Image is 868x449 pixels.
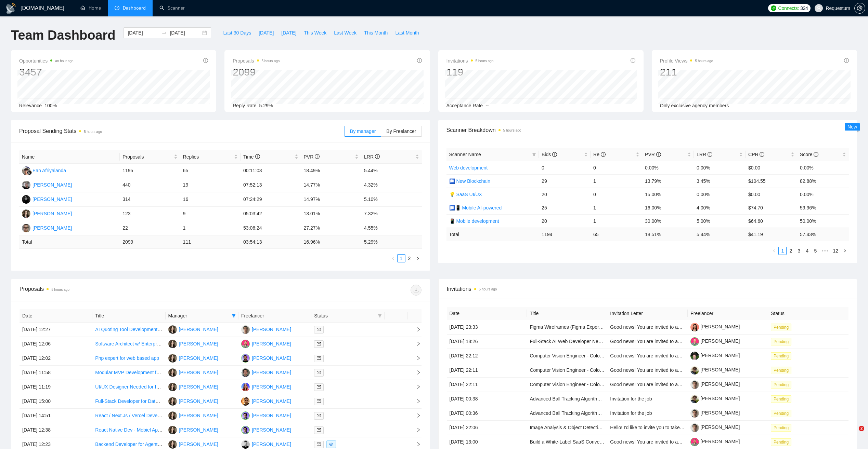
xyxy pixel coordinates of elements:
[771,381,791,389] span: Pending
[95,327,217,332] a: AI Quoting Tool Development for Home Service Business
[812,247,819,255] a: 5
[746,174,797,188] td: $104.55
[771,353,794,358] a: Pending
[771,367,794,373] a: Pending
[593,152,606,157] span: Re
[391,256,395,260] span: left
[120,192,180,207] td: 314
[301,178,361,192] td: 14.77%
[95,398,208,404] a: Full-Stack Developer for Data Processing SaaS MVP
[168,341,218,346] a: SO[PERSON_NAME]
[787,247,794,255] a: 2
[241,326,291,332] a: VS[PERSON_NAME]
[301,164,361,178] td: 18.49%
[859,426,864,431] span: 2
[241,355,291,360] a: IZ[PERSON_NAME]
[168,355,218,360] a: SO[PERSON_NAME]
[233,103,256,108] span: Reply Rate
[19,103,42,108] span: Relevance
[660,66,713,79] div: 211
[542,152,557,157] span: Bids
[386,128,416,134] span: By Freelancer
[771,324,794,330] a: Pending
[819,247,830,255] li: Next 5 Pages
[219,27,255,38] button: Last 30 Days
[241,397,250,406] img: OD
[591,161,642,174] td: 0
[631,58,635,63] span: info-circle
[800,152,818,157] span: Score
[642,201,694,214] td: 16.00%
[449,152,481,157] span: Scanner Name
[760,152,764,157] span: info-circle
[539,188,591,201] td: 20
[161,30,167,36] span: to
[22,182,72,187] a: VL[PERSON_NAME]
[241,164,301,178] td: 00:11:03
[259,29,274,37] span: [DATE]
[748,152,764,157] span: CPR
[179,340,218,348] div: [PERSON_NAME]
[317,370,321,375] span: mail
[795,247,803,255] a: 3
[811,247,819,255] li: 5
[803,247,811,255] a: 4
[771,438,791,446] span: Pending
[168,398,218,404] a: SO[PERSON_NAME]
[414,254,422,262] button: right
[180,150,241,164] th: Replies
[317,399,321,403] span: mail
[771,424,791,432] span: Pending
[22,224,30,232] img: IK
[532,152,536,157] span: filter
[317,385,321,389] span: mail
[5,3,16,14] img: logo
[360,27,391,38] button: This Month
[317,356,321,360] span: mail
[95,355,159,361] a: Php expert for web based app
[690,396,740,401] a: [PERSON_NAME]
[771,338,791,345] span: Pending
[22,166,30,175] img: EA
[771,324,791,331] span: Pending
[391,27,423,38] button: Last Month
[814,152,818,157] span: info-circle
[797,201,849,214] td: 59.96%
[241,341,291,346] a: DB[PERSON_NAME]
[22,210,72,216] a: SO[PERSON_NAME]
[19,150,120,164] th: Name
[241,440,250,449] img: SB
[446,103,483,108] span: Acceptance Rate
[417,58,422,63] span: info-circle
[855,5,865,11] span: setting
[364,154,380,160] span: LRR
[180,178,241,192] td: 19
[22,196,72,202] a: AK[PERSON_NAME]
[642,161,694,174] td: 0.00%
[416,256,420,260] span: right
[660,103,729,108] span: Only exclusive agency members
[414,254,422,262] li: Next Page
[746,161,797,174] td: $0.00
[449,205,502,210] a: 🛄📱 Mobile AI-powered
[301,207,361,221] td: 13.01%
[179,369,218,376] div: [PERSON_NAME]
[230,311,237,321] span: filter
[168,411,177,420] img: SO
[772,249,776,253] span: left
[252,383,291,391] div: [PERSON_NAME]
[530,439,688,445] a: Build a White-Label SaaS Conversational AI Platform for UK Estate Agents
[183,153,233,161] span: Replies
[797,174,849,188] td: 82.88%
[530,410,656,416] a: Advanced Ball Tracking Algorithm for Tennis Video Analysis
[180,192,241,207] td: 16
[476,59,494,63] time: 5 hours ago
[446,126,849,134] span: Scanner Breakdown
[33,210,72,217] div: [PERSON_NAME]
[591,188,642,201] td: 0
[95,341,188,346] a: Software Architect w/ Enterprise Experience
[771,396,794,402] a: Pending
[44,103,57,108] span: 100%
[27,170,32,175] img: gigradar-bm.png
[690,410,740,416] a: [PERSON_NAME]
